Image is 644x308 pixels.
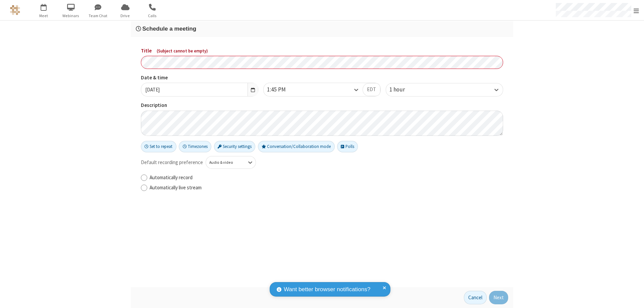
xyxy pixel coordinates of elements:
[140,13,165,19] span: Calls
[150,184,503,192] label: Automatically live stream
[141,141,176,152] button: Set to repeat
[627,291,639,303] iframe: Chat
[214,141,256,152] button: Security settings
[141,102,503,109] label: Description
[141,159,203,166] span: Default recording preference
[86,13,111,19] span: Team Chat
[58,13,84,19] span: Webinars
[10,5,20,15] img: QA Selenium DO NOT DELETE OR CHANGE
[284,285,370,294] span: Want better browser notifications?
[464,291,487,304] button: Cancel
[150,174,503,182] label: Automatically record
[389,85,416,94] div: 1 hour
[258,141,335,152] button: Conversation/Collaboration mode
[141,47,503,55] label: Title
[267,85,297,94] div: 1:45 PM
[179,141,211,152] button: Timezones
[363,83,380,97] button: EDT
[113,13,138,19] span: Drive
[337,141,358,152] button: Polls
[489,291,508,304] button: Next
[31,13,56,19] span: Meet
[141,74,258,82] label: Date & time
[157,48,208,54] span: ( Subject cannot be empty )
[142,25,196,32] span: Schedule a meeting
[209,159,241,165] div: Audio & video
